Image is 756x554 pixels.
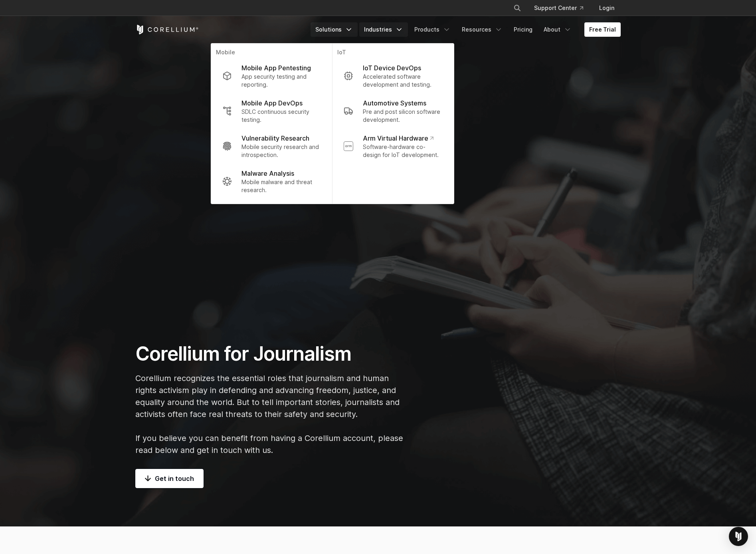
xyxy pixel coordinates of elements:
a: Malware Analysis Mobile malware and threat research. [216,164,327,199]
div: Navigation Menu [311,22,621,37]
p: IoT Device DevOps [363,63,421,73]
a: Industries [359,22,408,37]
p: Corellium recognizes the essential roles that journalism and human rights activism play in defend... [135,372,412,456]
p: App security testing and reporting. [241,73,321,89]
a: Corellium Home [135,25,199,34]
p: Mobile [216,48,327,58]
h1: Corellium for Journalism [135,342,412,366]
p: Vulnerability Research [241,133,309,143]
p: Automotive Systems [363,98,426,108]
p: Mobile malware and threat research. [241,178,321,194]
a: Arm Virtual Hardware Software-hardware co-design for IoT development. [337,129,449,164]
a: Free Trial [584,22,621,37]
p: Mobile App DevOps [241,98,303,108]
a: Support Center [528,1,590,15]
a: Mobile App DevOps SDLC continuous security testing. [216,93,327,129]
a: About [539,22,576,37]
a: Automotive Systems Pre and post silicon software development. [337,93,449,129]
a: Vulnerability Research Mobile security research and introspection. [216,129,327,164]
a: Login [593,1,621,15]
a: Mobile App Pentesting App security testing and reporting. [216,58,327,93]
div: Navigation Menu [504,1,621,15]
p: SDLC continuous security testing. [241,108,321,124]
p: Arm Virtual Hardware [363,133,433,143]
p: Malware Analysis [241,169,294,178]
a: Get in touch [135,469,204,488]
a: Pricing [509,22,537,37]
p: Software-hardware co-design for IoT development. [363,143,443,159]
button: Search [510,1,524,15]
a: Products [410,22,455,37]
p: Mobile security research and introspection. [241,143,321,159]
p: IoT [337,48,449,58]
div: Open Intercom Messenger [729,527,748,546]
span: Get in touch [145,474,194,483]
p: Pre and post silicon software development. [363,108,443,124]
a: IoT Device DevOps Accelerated software development and testing. [337,58,449,93]
p: Mobile App Pentesting [241,63,311,73]
a: Solutions [311,22,358,37]
a: Resources [457,22,507,37]
p: Accelerated software development and testing. [363,73,443,89]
